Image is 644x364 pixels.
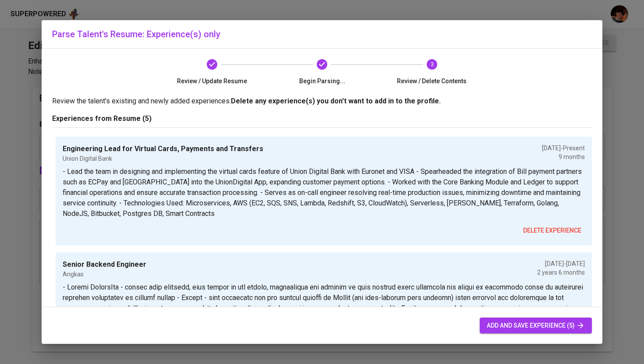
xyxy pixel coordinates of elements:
[231,97,441,105] b: Delete any experience(s) you don't want to add in to the profile.
[523,225,581,236] span: delete experience
[380,77,483,85] span: Review / Delete Contents
[480,318,592,334] button: add and save experience (5)
[63,270,146,279] p: Angkas
[520,223,585,239] button: delete experience
[63,144,263,154] p: Engineering Lead for Virtual Cards, Payments and Transfers
[430,61,433,67] text: 3
[487,320,585,331] span: add and save experience (5)
[542,144,585,152] p: [DATE] - Present
[537,268,585,277] p: 2 years 6 months
[63,259,146,270] p: Senior Backend Engineer
[63,154,263,163] p: Union Digital Bank
[52,113,592,124] p: Experiences from Resume (5)
[52,27,592,41] h6: Parse Talent's Resume: Experience(s) only
[161,77,264,85] span: Review / Update Resume
[63,166,585,219] p: - Lead the team in designing and implementing the virtual cards feature of Union Digital Bank wit...
[52,96,592,106] p: Review the talent's existing and newly added experiences.
[537,259,585,268] p: [DATE] - [DATE]
[542,152,585,161] p: 9 months
[271,77,374,85] span: Begin Parsing...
